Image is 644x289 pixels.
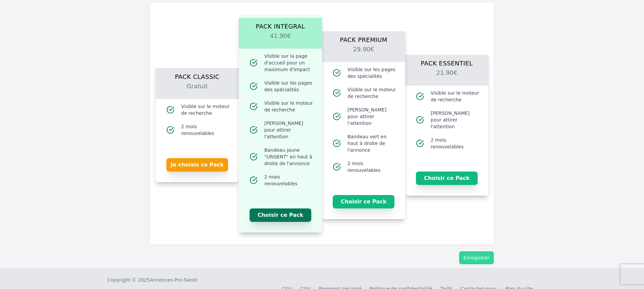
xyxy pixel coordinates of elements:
span: Visible sur les pages des spécialités [264,80,314,93]
span: [PERSON_NAME] pour attirer l'attention [431,110,480,130]
span: Visible sur le moteur de recherche [431,90,480,103]
span: Visible sur les pages des spécialités [347,66,397,80]
span: [PERSON_NAME] pour attirer l'attention [347,106,397,127]
span: Visible sur le moteur de recherche [264,100,314,113]
button: Choisir ce Pack [416,172,478,185]
span: 2 mois renouvelables [431,137,480,150]
span: 2 mois renouvelables [264,174,314,187]
div: Copyright © 2025 [107,277,197,283]
span: Bandeau vert en haut à droite de l'annonce [347,133,397,153]
span: Visible sur la page d'accueil pour un maximum d'impact [264,53,314,73]
h2: Gratuit [164,82,231,99]
h1: Pack Intégral [247,18,314,31]
span: 2 mois renouvelables [347,160,397,174]
span: [PERSON_NAME] pour attirer l'attention [264,120,314,140]
h2: 21.90€ [413,68,480,86]
h1: Pack Premium [330,31,397,45]
h1: Pack Classic [164,68,231,82]
span: Visible sur le moteur de recherche [181,103,231,116]
span: Visible sur le moteur de recherche [347,86,397,100]
span: Bandeau jaune "URGENT" en haut à droite de l'annonce [264,147,314,167]
span: 2 mois renouvelables [181,123,231,137]
a: Annonces-Pro-Santé [150,277,197,283]
h2: 41.90€ [247,31,314,49]
h1: Pack Essentiel [413,55,480,68]
button: Choisir ce Pack [333,195,394,208]
button: Choisir ce Pack [250,208,311,222]
h2: 29.90€ [330,45,397,62]
button: Enregistrer [459,251,494,264]
button: Je choisis ce Pack [166,158,228,172]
